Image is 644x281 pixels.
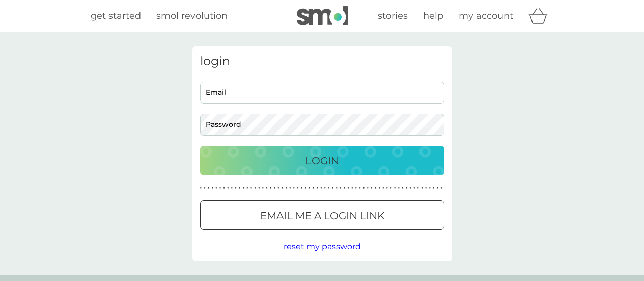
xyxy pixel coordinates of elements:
[351,186,353,191] p: ●
[293,186,295,191] p: ●
[200,186,202,191] p: ●
[297,186,299,191] p: ●
[273,186,275,191] p: ●
[371,186,373,191] p: ●
[440,186,442,191] p: ●
[382,186,384,191] p: ●
[344,186,346,191] p: ●
[425,186,427,191] p: ●
[359,186,361,191] p: ●
[223,186,225,191] p: ●
[406,186,408,191] p: ●
[305,152,339,169] p: Login
[266,186,268,191] p: ●
[423,9,443,23] a: help
[304,186,306,191] p: ●
[246,186,248,191] p: ●
[219,186,221,191] p: ●
[347,186,349,191] p: ●
[309,186,311,191] p: ●
[156,9,228,23] a: smol revolution
[328,186,330,191] p: ●
[332,186,334,191] p: ●
[423,10,443,21] span: help
[378,186,380,191] p: ●
[335,186,338,191] p: ●
[313,186,315,191] p: ●
[254,186,256,191] p: ●
[260,208,384,224] p: Email me a login link
[227,186,229,191] p: ●
[340,186,342,191] p: ●
[231,186,233,191] p: ●
[289,186,291,191] p: ●
[320,186,322,191] p: ●
[459,9,513,23] a: my account
[239,186,241,191] p: ●
[390,186,392,191] p: ●
[200,146,444,175] button: Login
[211,186,213,191] p: ●
[378,10,408,21] span: stories
[367,186,369,191] p: ●
[208,186,210,191] p: ●
[258,186,260,191] p: ●
[433,186,435,191] p: ●
[91,10,141,21] span: get started
[270,186,272,191] p: ●
[250,186,253,191] p: ●
[409,186,411,191] p: ●
[316,186,318,191] p: ●
[262,186,264,191] p: ●
[324,186,326,191] p: ●
[413,186,415,191] p: ●
[528,6,554,26] div: basket
[363,186,365,191] p: ●
[200,54,444,69] h3: login
[285,186,287,191] p: ●
[437,186,439,191] p: ●
[375,186,377,191] p: ●
[378,9,408,23] a: stories
[215,186,217,191] p: ●
[459,10,513,21] span: my account
[429,186,431,191] p: ●
[204,186,206,191] p: ●
[277,186,279,191] p: ●
[282,186,284,191] p: ●
[417,186,419,191] p: ●
[297,6,348,25] img: smol
[301,186,303,191] p: ●
[355,186,357,191] p: ●
[402,186,404,191] p: ●
[91,9,141,23] a: get started
[394,186,396,191] p: ●
[421,186,423,191] p: ●
[398,186,400,191] p: ●
[386,186,388,191] p: ●
[284,242,361,251] span: reset my password
[156,10,228,21] span: smol revolution
[242,186,244,191] p: ●
[200,200,444,230] button: Email me a login link
[235,186,237,191] p: ●
[284,240,361,253] button: reset my password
